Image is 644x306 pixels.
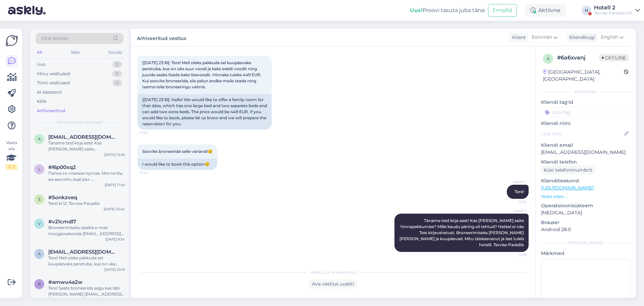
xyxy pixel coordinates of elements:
div: Küsi telefoninumbrit [541,166,595,175]
div: Web [69,48,81,57]
span: 6 [547,56,549,61]
div: Ava vestlus uuesti [309,279,357,289]
div: Kliendi info [541,89,631,95]
div: [DATE] 23:16 [104,267,125,272]
p: Märkmed [541,250,631,257]
span: English [601,34,618,41]
span: [[DATE] 23:16]: Tere! Meil oleks pakkuda sel kuupäevaks peretuba, kus on üks suur voodi ja kaks e... [142,60,262,89]
div: [DATE] 9:34 [105,237,125,242]
div: Klienditugi [567,34,595,41]
a: [URL][DOMAIN_NAME] [541,185,594,191]
p: Vaata edasi ... [541,193,631,200]
span: #5onkzveq [48,194,77,201]
span: Hotell 2 [501,179,527,184]
div: [PERSON_NAME] [541,240,631,246]
div: [[DATE] 23:16]: Hello! We would like to offer a family room for that date, which has one large be... [138,94,272,130]
span: v [38,221,41,226]
span: Estonian [532,34,552,41]
div: [DATE] 11:49 [105,182,125,187]
div: [DATE] 10:45 [104,207,125,212]
div: AI Assistent [37,89,62,96]
div: Tere! Saate broneerida aegu kas läbi [PERSON_NAME] [EMAIL_ADDRESS][DOMAIN_NAME] või läbi telefoni... [48,285,125,297]
span: Hotell 2 [501,208,527,213]
div: Tere! kl 12. Tervise Paradiis [48,201,125,207]
img: Askly Logo [5,34,18,47]
div: Uus [37,61,45,68]
p: [MEDICAL_DATA] [541,209,631,216]
span: airi.animagi@gmail.com [48,134,118,140]
p: Brauser [541,219,631,226]
span: a [38,251,41,256]
span: Tere! [515,189,524,194]
div: I would like to book this option😊 [138,159,217,170]
span: 11:46 [140,170,165,175]
span: Otsi kliente [42,35,68,42]
div: Klient [509,34,526,41]
input: Lisa nimi [541,130,623,137]
span: l [38,167,41,172]
input: Lisa tag [541,107,631,117]
a: Hotell 2Tervise Paradiis OÜ [594,5,640,16]
div: Aktiivne [525,4,566,16]
span: #v21cmdl7 [48,219,76,225]
p: Kliendi email [541,142,631,149]
span: Vestlus on arhiveeritud [310,269,356,275]
span: a [38,136,41,141]
div: Hotell 2 [594,5,633,10]
div: H [582,6,591,15]
span: 5 [38,197,41,202]
span: Offline [599,54,629,61]
div: Proovi tasuta juba täna: [410,6,485,14]
div: Kõik [37,98,47,105]
div: 0 / 3 [5,164,17,170]
div: [DATE] 12:26 [104,152,125,157]
span: 12:22 [501,199,527,204]
p: Kliendi nimi [541,120,631,127]
div: All [36,48,43,57]
p: Kliendi tag'id [541,99,631,106]
p: Operatsioonisüsteem [541,202,631,209]
p: Android 28.0 [541,226,631,233]
div: Tiimi vestlused [37,80,70,86]
div: 0 [112,61,122,68]
button: Emailid [488,4,517,17]
p: Klienditeekond [541,177,631,184]
span: Täname teid kirja eest! Kas [PERSON_NAME] saite hinnapakkumise? Mille kaudu päring oli tehtud? He... [399,218,525,247]
span: 12:26 [501,252,527,257]
div: Socials [107,48,123,57]
div: [GEOGRAPHIC_DATA], [GEOGRAPHIC_DATA] [543,69,624,83]
div: Tervise Paradiis OÜ [594,10,633,16]
span: #l6p00xq2 [48,164,76,170]
div: Täname teid kirja eest! Kas [PERSON_NAME] saite hinnapakkumise? Mille kaudu päring oli tehtud? He... [48,140,125,152]
div: Arhiveeritud [37,107,65,114]
label: Arhiveeritud vestlus [137,33,186,42]
span: #amwu4a2w [48,279,83,285]
div: Папка со спамом пустая. Могли бы вы выслать ещё раз - [EMAIL_ADDRESS][DOMAIN_NAME] ? Чтобы понима... [48,170,125,182]
span: a [38,281,41,287]
div: Vaata siia [5,140,17,170]
span: Sooviks broneerida selle variandi😊 [142,149,213,154]
span: 11:46 [140,130,165,135]
div: Tere! Meil oleks pakkuda sel kuupäevaks peretuba, kus on üks suur voodi ja kaks eraldi voodit nin... [48,255,125,267]
p: Kliendi telefon [541,159,631,166]
span: airi.animagi@gmail.com [48,249,118,255]
div: Minu vestlused [37,71,70,77]
div: [DATE] 23:11 [105,297,125,302]
p: [EMAIL_ADDRESS][DOMAIN_NAME] [541,149,631,156]
div: Broneerimiseks saatke e-mail müügiosakonda [EMAIL_ADDRESS][DOMAIN_NAME] [48,225,125,237]
div: 0 [112,71,122,77]
span: Arhiveeritud vestlused [57,119,102,125]
b: Uus! [410,7,423,13]
div: 0 [112,80,122,86]
div: # 6a6xvanj [557,54,599,62]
